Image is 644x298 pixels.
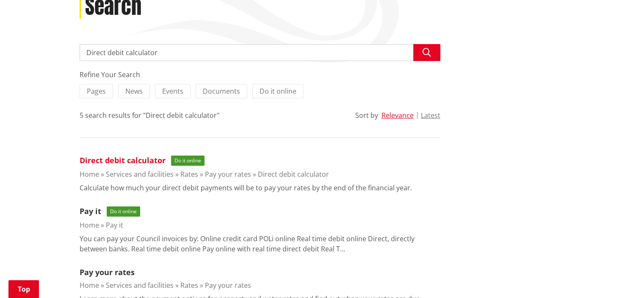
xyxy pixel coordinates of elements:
[180,170,198,179] a: Rates
[203,86,240,96] span: Documents
[80,281,99,290] a: Home
[180,281,198,290] a: Rates
[80,234,440,254] p: You can pay your Council invoices by: Online credit card POLi online Real time debit online Direc...
[125,86,143,96] span: News
[80,70,440,80] div: Refine Your Search
[258,170,329,179] a: Direct debit calculator
[205,281,251,290] a: Pay your rates
[106,170,174,179] a: Services and facilities
[80,44,440,61] input: Search input
[80,183,412,193] p: Calculate how much your direct debit payments will be to pay your rates by the end of the financi...
[80,267,135,277] a: Pay your rates
[605,262,636,293] iframe: Messenger Launcher
[80,220,99,230] a: Home
[106,220,123,230] a: Pay it
[80,110,219,120] div: 5 search results for "Direct debit calculator"
[355,110,378,120] div: Sort by
[80,155,166,165] a: Direct debit calculator
[171,156,205,166] span: Do it online
[8,280,39,298] a: Top
[381,111,414,119] button: Relevance
[80,206,101,216] a: Pay it
[106,281,174,290] a: Services and facilities
[421,111,440,119] button: Latest
[87,86,106,96] span: Pages
[260,86,296,96] span: Do it online
[80,170,99,179] a: Home
[107,206,140,217] span: Do it online
[162,86,183,96] span: Events
[205,170,251,179] a: Pay your rates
